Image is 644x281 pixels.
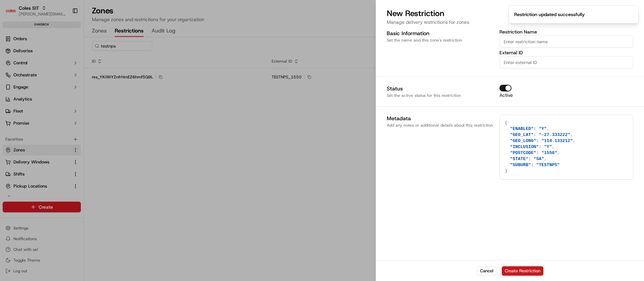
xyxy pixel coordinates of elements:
span: Pylon [67,114,81,119]
textarea: { "ENABLED": "Y", "GEO_LAT": "-27.333222", "GEO_LONG": "114.133212", "INCLUSION": "Y", "POSTCODE"... [500,115,633,179]
label: Restriction Name [499,29,633,34]
h3: Basic Information [387,29,494,38]
a: 📗Knowledge Base [4,94,54,107]
div: We're available if you need us! [23,71,85,76]
p: Add any notes or additional details about this restriction [387,123,494,128]
button: Create Restriction [502,266,543,276]
input: Enter restriction name [499,36,633,48]
img: Nash [7,7,20,20]
p: Set the active status for this restriction [387,93,494,98]
span: Knowledge Base [13,97,51,104]
div: 💻 [57,98,62,103]
p: Manage delivery restrictions for zones [387,19,633,25]
label: External ID [499,50,633,55]
input: Got a question? Start typing here... [17,43,121,50]
a: Powered byPylon [47,113,81,119]
div: 📗 [7,98,12,103]
span: API Documentation [63,97,108,104]
input: Enter external ID [499,56,633,68]
button: Start new chat [114,66,122,74]
div: Start new chat [23,64,110,71]
img: 1736555255976-a54dd68f-1ca7-489b-9aae-adbdc363a1c4 [7,64,19,76]
label: Active [499,93,513,97]
h3: Metadata [387,115,494,123]
a: 💻API Documentation [54,94,110,107]
h3: Status [387,85,494,93]
button: Cancel [477,266,496,276]
p: Set the name and this zone's restriction [387,38,494,43]
p: Welcome 👋 [7,27,122,38]
h2: New Restriction [387,8,633,19]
